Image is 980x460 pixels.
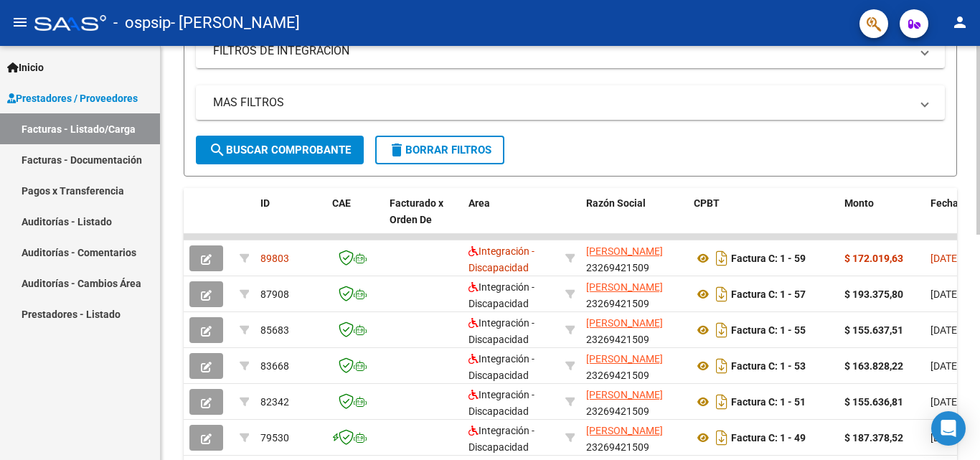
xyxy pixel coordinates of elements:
strong: Factura C: 1 - 59 [731,253,806,264]
datatable-header-cell: Facturado x Orden De [384,188,463,251]
span: [DATE] [930,360,960,372]
i: Descargar documento [712,283,731,306]
strong: Factura C: 1 - 49 [731,432,806,443]
span: Borrar Filtros [388,144,491,156]
span: [PERSON_NAME] [586,317,663,329]
div: 23269421509 [586,351,682,381]
mat-panel-title: FILTROS DE INTEGRACION [213,43,910,59]
button: Buscar Comprobante [196,136,364,164]
strong: $ 155.636,81 [844,396,903,408]
span: Integración - Discapacidad [468,353,534,381]
span: Facturado x Orden De [390,197,443,225]
strong: Factura C: 1 - 57 [731,288,806,300]
datatable-header-cell: ID [255,188,326,251]
span: [PERSON_NAME] [586,425,663,436]
div: 23269421509 [586,279,682,309]
i: Descargar documento [712,426,731,449]
span: [PERSON_NAME] [586,389,663,400]
span: Razón Social [586,197,646,209]
div: 23269421509 [586,423,682,453]
datatable-header-cell: CPBT [688,188,839,251]
strong: $ 187.378,52 [844,432,903,443]
mat-expansion-panel-header: FILTROS DE INTEGRACION [196,34,945,68]
span: Buscar Comprobante [209,144,351,156]
div: 23269421509 [586,387,682,417]
datatable-header-cell: Area [463,188,560,251]
span: 89803 [260,253,289,264]
span: [DATE] [930,324,960,336]
span: - ospsip [113,7,171,39]
span: 87908 [260,288,289,300]
i: Descargar documento [712,355,731,377]
mat-icon: menu [11,14,29,31]
span: Integración - Discapacidad [468,425,534,453]
span: [PERSON_NAME] [586,281,663,293]
span: Monto [844,197,874,209]
span: 82342 [260,396,289,408]
span: CPBT [694,197,720,209]
span: [DATE] [930,288,960,300]
strong: $ 172.019,63 [844,253,903,264]
datatable-header-cell: Razón Social [580,188,688,251]
i: Descargar documento [712,390,731,413]
button: Borrar Filtros [375,136,504,164]
span: [PERSON_NAME] [586,353,663,365]
mat-icon: person [951,14,969,31]
datatable-header-cell: Monto [839,188,925,251]
div: 23269421509 [586,315,682,345]
span: CAE [332,197,351,209]
div: 23269421509 [586,243,682,273]
span: Integración - Discapacidad [468,281,534,309]
span: [PERSON_NAME] [586,245,663,257]
strong: Factura C: 1 - 51 [731,396,806,408]
span: Integración - Discapacidad [468,317,534,345]
span: - [PERSON_NAME] [171,7,300,39]
span: [DATE] [930,396,960,408]
strong: Factura C: 1 - 55 [731,324,806,336]
span: Integración - Discapacidad [468,389,534,417]
span: 83668 [260,360,289,372]
i: Descargar documento [712,247,731,270]
span: 79530 [260,432,289,443]
strong: $ 155.637,51 [844,324,903,336]
span: Integración - Discapacidad [468,245,534,273]
span: Area [468,197,490,209]
span: [DATE] [930,253,960,264]
strong: $ 193.375,80 [844,288,903,300]
span: [DATE] [930,432,960,443]
div: Open Intercom Messenger [931,411,966,446]
strong: Factura C: 1 - 53 [731,360,806,372]
datatable-header-cell: CAE [326,188,384,251]
mat-panel-title: MAS FILTROS [213,95,910,111]
strong: $ 163.828,22 [844,360,903,372]
mat-icon: delete [388,141,405,159]
i: Descargar documento [712,319,731,342]
span: Prestadores / Proveedores [7,90,138,106]
span: ID [260,197,270,209]
mat-expansion-panel-header: MAS FILTROS [196,85,945,120]
span: Inicio [7,60,44,75]
span: 85683 [260,324,289,336]
mat-icon: search [209,141,226,159]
